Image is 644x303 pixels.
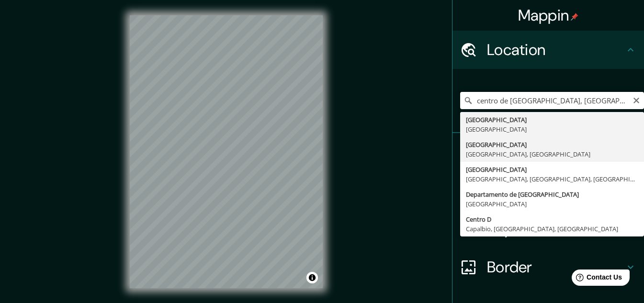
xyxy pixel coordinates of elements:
h4: Layout [487,219,625,238]
div: [GEOGRAPHIC_DATA], [GEOGRAPHIC_DATA] [466,149,638,159]
div: Pins [452,133,644,171]
div: Border [452,248,644,286]
button: Toggle attribution [306,272,318,283]
div: [GEOGRAPHIC_DATA] [466,140,638,149]
div: Location [452,31,644,69]
div: Capalbio, [GEOGRAPHIC_DATA], [GEOGRAPHIC_DATA] [466,224,638,234]
iframe: Help widget launcher [559,266,633,292]
div: Centro D [466,214,638,224]
h4: Mappin [518,6,579,25]
div: Style [452,171,644,210]
div: Layout [452,210,644,248]
button: Clear [633,95,640,104]
div: [GEOGRAPHIC_DATA], [GEOGRAPHIC_DATA], [GEOGRAPHIC_DATA] [466,174,638,184]
div: Departamento de [GEOGRAPHIC_DATA] [466,190,638,199]
div: [GEOGRAPHIC_DATA] [466,124,638,134]
img: pin-icon.png [571,13,578,21]
div: [GEOGRAPHIC_DATA] [466,199,638,209]
div: [GEOGRAPHIC_DATA] [466,165,638,174]
h4: Location [487,40,625,59]
h4: Border [487,258,625,277]
input: Pick your city or area [460,92,644,109]
canvas: Map [130,15,323,288]
div: [GEOGRAPHIC_DATA] [466,115,638,124]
